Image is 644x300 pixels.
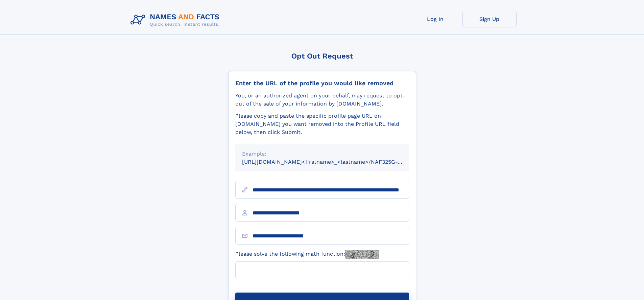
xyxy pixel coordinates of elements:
label: Please solve the following math function: [235,250,379,259]
img: Logo Names and Facts [128,11,225,29]
div: Example: [242,150,402,158]
div: Please copy and paste the specific profile page URL on [DOMAIN_NAME] you want removed into the Pr... [235,112,409,136]
a: Sign Up [462,11,517,27]
a: Log In [408,11,462,27]
div: You, or an authorized agent on your behalf, may request to opt-out of the sale of your informatio... [235,92,409,108]
div: Enter the URL of the profile you would like removed [235,79,409,87]
small: [URL][DOMAIN_NAME]<firstname>_<lastname>/NAF325G-xxxxxxxx [242,159,422,165]
div: Opt Out Request [228,52,416,60]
